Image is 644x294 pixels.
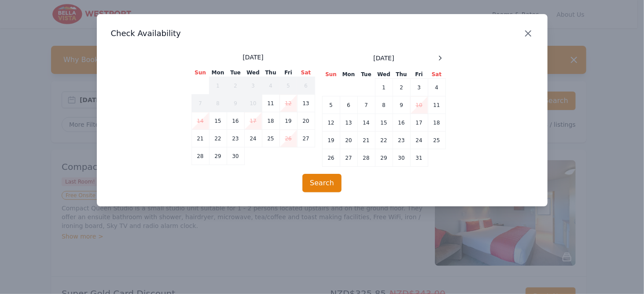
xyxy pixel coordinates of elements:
td: 30 [393,149,410,167]
td: 29 [375,149,393,167]
td: 14 [191,112,209,130]
td: 27 [297,130,315,147]
td: 4 [262,77,280,95]
td: 4 [428,79,445,96]
td: 29 [209,147,227,165]
td: 26 [322,149,340,167]
th: Sat [428,70,445,79]
td: 8 [375,96,393,114]
h3: Check Availability [111,28,534,39]
th: Fri [410,70,428,79]
th: Wed [244,69,262,77]
td: 24 [410,132,428,149]
th: Tue [357,70,375,79]
td: 10 [410,96,428,114]
td: 18 [428,114,445,132]
td: 21 [191,130,209,147]
td: 14 [357,114,375,132]
span: [DATE] [373,54,394,62]
td: 25 [428,132,445,149]
td: 24 [244,130,262,147]
th: Sat [297,69,315,77]
td: 1 [209,77,227,95]
td: 9 [393,96,410,114]
td: 22 [375,132,393,149]
td: 11 [428,96,445,114]
td: 23 [393,132,410,149]
td: 15 [375,114,393,132]
td: 12 [322,114,340,132]
td: 21 [357,132,375,149]
td: 18 [262,112,280,130]
td: 31 [410,149,428,167]
td: 16 [227,112,244,130]
td: 2 [393,79,410,96]
td: 13 [340,114,357,132]
th: Wed [375,70,393,79]
td: 19 [280,112,297,130]
td: 19 [322,132,340,149]
span: [DATE] [243,53,263,62]
td: 20 [340,132,357,149]
th: Tue [227,69,244,77]
td: 23 [227,130,244,147]
td: 15 [209,112,227,130]
td: 30 [227,147,244,165]
td: 7 [191,95,209,112]
td: 10 [244,95,262,112]
td: 2 [227,77,244,95]
td: 7 [357,96,375,114]
th: Sun [191,69,209,77]
th: Thu [393,70,410,79]
td: 27 [340,149,357,167]
td: 5 [280,77,297,95]
th: Sun [322,70,340,79]
td: 26 [280,130,297,147]
td: 20 [297,112,315,130]
td: 1 [375,79,393,96]
td: 28 [191,147,209,165]
td: 3 [244,77,262,95]
td: 6 [340,96,357,114]
th: Thu [262,69,280,77]
td: 8 [209,95,227,112]
td: 28 [357,149,375,167]
button: Search [302,174,342,192]
td: 17 [244,112,262,130]
td: 17 [410,114,428,132]
th: Mon [340,70,357,79]
td: 12 [280,95,297,112]
td: 9 [227,95,244,112]
td: 25 [262,130,280,147]
td: 5 [322,96,340,114]
td: 3 [410,79,428,96]
td: 11 [262,95,280,112]
td: 16 [393,114,410,132]
td: 13 [297,95,315,112]
td: 22 [209,130,227,147]
th: Mon [209,69,227,77]
th: Fri [280,69,297,77]
td: 6 [297,77,315,95]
